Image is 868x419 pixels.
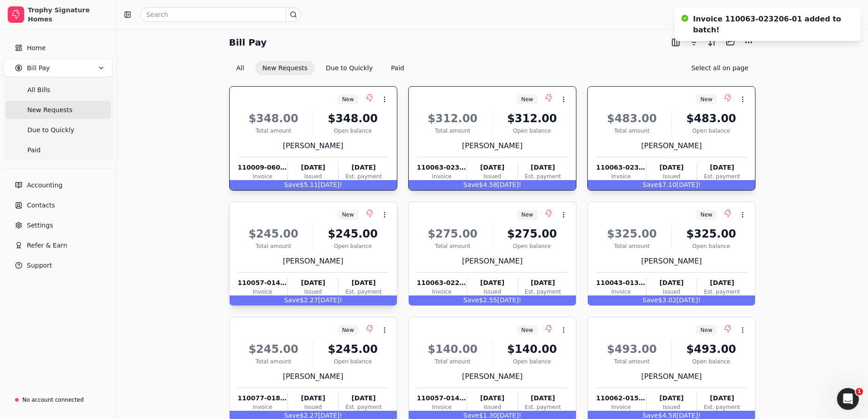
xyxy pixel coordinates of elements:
[339,172,388,181] div: Est. payment
[288,288,338,296] div: Issued
[238,172,288,181] div: Invoice
[497,412,521,419] span: [DATE]!
[230,295,397,305] div: $2.27
[409,295,576,305] div: $2.55
[417,226,488,242] div: $275.00
[518,288,568,296] div: Est. payment
[417,393,467,403] div: 110057-014927-01
[284,181,299,188] span: Save
[647,163,697,172] div: [DATE]
[339,393,388,403] div: [DATE]
[596,242,668,250] div: Total amount
[284,296,299,304] span: Save
[5,141,111,159] a: Paid
[409,180,576,190] div: $4.58
[238,278,288,288] div: 110057-014928-01
[4,176,113,194] a: Accounting
[28,5,108,24] div: Trophy Signature Homes
[647,278,697,288] div: [DATE]
[518,403,568,411] div: Est. payment
[497,181,521,188] span: [DATE]!
[596,371,747,382] div: [PERSON_NAME]
[238,242,309,250] div: Total amount
[463,412,479,419] span: Save
[521,95,533,103] span: New
[238,288,288,296] div: Invoice
[675,357,747,366] div: Open balance
[697,393,747,403] div: [DATE]
[238,110,309,127] div: $348.00
[4,392,113,408] a: No account connected
[596,288,646,296] div: Invoice
[700,211,712,219] span: New
[5,121,111,139] a: Due to Quickly
[27,261,52,270] span: Support
[684,61,755,75] button: Select all on page
[596,163,646,172] div: 110063-023206-01
[238,140,389,151] div: [PERSON_NAME]
[677,412,701,419] span: [DATE]!
[467,172,517,181] div: Issued
[417,163,467,172] div: 110063-023205-01
[229,61,412,75] div: Invoice filter options
[27,63,50,73] span: Bill Pay
[467,403,517,411] div: Issued
[700,326,712,334] span: New
[5,101,111,119] a: New Requests
[339,278,388,288] div: [DATE]
[417,172,467,181] div: Invoice
[518,278,568,288] div: [DATE]
[238,371,389,382] div: [PERSON_NAME]
[647,288,697,296] div: Issued
[22,396,84,404] div: No account connected
[317,357,389,366] div: Open balance
[4,59,113,77] button: Bill Pay
[229,61,252,75] button: All
[596,127,668,135] div: Total amount
[417,371,568,382] div: [PERSON_NAME]
[4,236,113,254] button: Refer & Earn
[642,296,658,304] span: Save
[596,172,646,181] div: Invoice
[318,412,342,419] span: [DATE]!
[317,341,389,357] div: $245.00
[647,172,697,181] div: Issued
[4,216,113,234] a: Settings
[596,278,646,288] div: 110043-013680-01
[467,393,517,403] div: [DATE]
[417,127,488,135] div: Total amount
[496,242,568,250] div: Open balance
[496,110,568,127] div: $312.00
[496,127,568,135] div: Open balance
[856,388,863,395] span: 1
[27,241,67,250] span: Refer & Earn
[342,95,354,103] span: New
[384,61,411,75] button: Paid
[27,221,53,230] span: Settings
[317,110,389,127] div: $348.00
[27,85,50,95] span: All Bills
[518,393,568,403] div: [DATE]
[5,81,111,99] a: All Bills
[417,403,467,411] div: Invoice
[339,288,388,296] div: Est. payment
[417,278,467,288] div: 110063-022986-01
[496,357,568,366] div: Open balance
[27,105,72,115] span: New Requests
[463,296,479,304] span: Save
[677,296,701,304] span: [DATE]!
[700,95,712,103] span: New
[417,357,488,366] div: Total amount
[339,163,388,172] div: [DATE]
[596,393,646,403] div: 110062-015283-01
[647,393,697,403] div: [DATE]
[288,403,338,411] div: Issued
[317,127,389,135] div: Open balance
[4,196,113,214] a: Contacts
[238,163,288,172] div: 110009-060246-01
[697,278,747,288] div: [DATE]
[238,256,389,267] div: [PERSON_NAME]
[339,403,388,411] div: Est. payment
[521,211,533,219] span: New
[318,181,342,188] span: [DATE]!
